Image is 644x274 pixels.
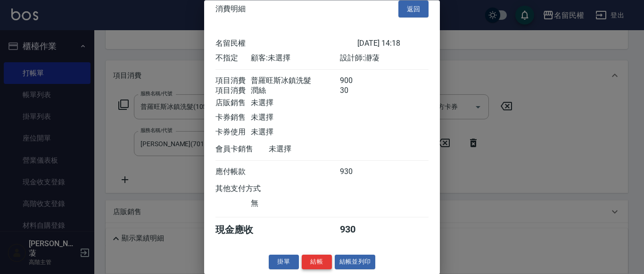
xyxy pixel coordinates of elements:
div: 店販銷售 [215,99,251,108]
div: 930 [340,224,375,237]
div: 項目消費 [215,76,251,86]
div: 名留民權 [215,39,357,49]
div: 30 [340,86,375,96]
div: 現金應收 [215,224,269,237]
div: 項目消費 [215,86,251,96]
div: 未選擇 [251,99,339,108]
div: 930 [340,167,375,177]
div: 普羅旺斯冰鎮洗髮 [251,76,339,86]
button: 結帳 [302,255,332,270]
div: 顧客: 未選擇 [251,54,339,64]
div: 其他支付方式 [215,184,287,194]
button: 返回 [398,0,429,18]
div: 900 [340,76,375,86]
div: 卡券銷售 [215,113,251,123]
div: 潤絲 [251,86,339,96]
div: 無 [251,199,339,209]
div: 會員卡銷售 [215,145,269,155]
button: 結帳並列印 [335,255,376,270]
div: 未選擇 [269,145,357,155]
span: 消費明細 [215,4,246,14]
div: 未選擇 [251,128,339,138]
div: 未選擇 [251,113,339,123]
button: 掛單 [269,255,299,270]
div: 不指定 [215,54,251,64]
div: 設計師: 瀞蓤 [340,54,429,64]
div: [DATE] 14:18 [357,39,429,49]
div: 應付帳款 [215,167,251,177]
div: 卡券使用 [215,128,251,138]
